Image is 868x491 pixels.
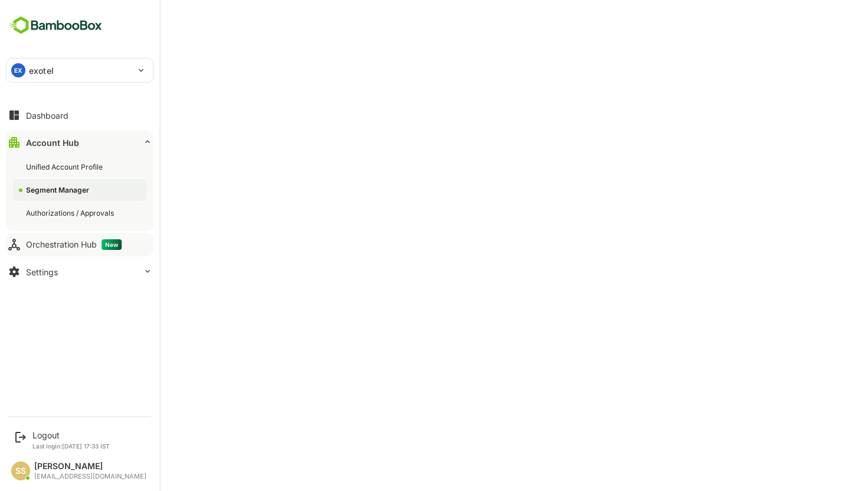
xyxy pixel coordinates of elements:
div: [EMAIL_ADDRESS][DOMAIN_NAME] [34,473,146,480]
div: SS [11,461,30,480]
div: Logout [32,430,110,440]
div: Authorizations / Approvals [26,208,116,218]
span: New [102,239,122,250]
button: Orchestration HubNew [6,233,154,256]
button: Dashboard [6,103,154,127]
button: Account Hub [6,131,154,154]
div: Unified Account Profile [26,162,105,172]
div: EXexotel [6,58,153,82]
div: Settings [26,267,58,277]
div: EX [11,63,25,77]
img: BambooboxFullLogoMark.5f36c76dfaba33ec1ec1367b70bb1252.svg [6,14,106,37]
div: Segment Manager [26,185,92,195]
p: Last login: [DATE] 17:33 IST [32,443,110,450]
button: Settings [6,260,154,284]
div: [PERSON_NAME] [34,461,146,472]
div: Account Hub [26,138,79,148]
div: Orchestration Hub [26,239,122,250]
p: exotel [29,64,54,77]
div: Dashboard [26,110,68,121]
